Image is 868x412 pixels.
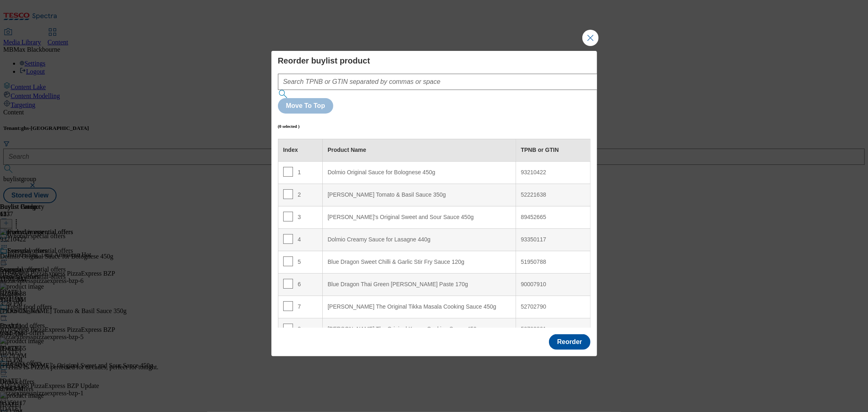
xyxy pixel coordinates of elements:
div: 6 [283,279,318,291]
div: 93210422 [521,169,585,176]
div: [PERSON_NAME] Tomato & Basil Sauce 350g [328,191,511,199]
div: 51950788 [521,259,585,266]
div: 89452665 [521,214,585,221]
div: Modal [271,51,597,356]
div: 5 [283,256,318,268]
div: 3 [283,212,318,224]
div: [PERSON_NAME] The Original Korma Cooking Sauce 450g [328,326,511,333]
div: Blue Dragon Thai Green [PERSON_NAME] Paste 170g [328,281,511,288]
div: Dolmio Creamy Sauce for Lasagne 440g [328,236,511,243]
input: Search TPNB or GTIN separated by commas or space [278,74,622,90]
button: Move To Top [278,98,333,114]
div: 52702790 [521,303,585,311]
button: Close Modal [582,30,599,46]
div: [PERSON_NAME] The Original Tikka Masala Cooking Sauce 450g [328,303,511,311]
div: Product Name [328,147,511,154]
div: TPNB or GTIN [521,147,585,154]
div: [PERSON_NAME]'s Original Sweet and Sour Sauce 450g [328,214,511,221]
div: 93350117 [521,236,585,243]
div: Blue Dragon Sweet Chilli & Garlic Stir Fry Sauce 120g [328,259,511,266]
div: Dolmio Original Sauce for Bolognese 450g [328,169,511,176]
div: 90007910 [521,281,585,288]
h6: (0 selected ) [278,124,300,129]
div: 7 [283,301,318,313]
div: 2 [283,189,318,201]
div: 4 [283,234,318,246]
div: 8 [283,324,318,335]
div: 1 [283,167,318,179]
div: Index [283,147,318,154]
div: 52221638 [521,191,585,199]
div: 52702801 [521,326,585,333]
h4: Reorder buylist product [278,56,590,66]
button: Reorder [549,334,590,350]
